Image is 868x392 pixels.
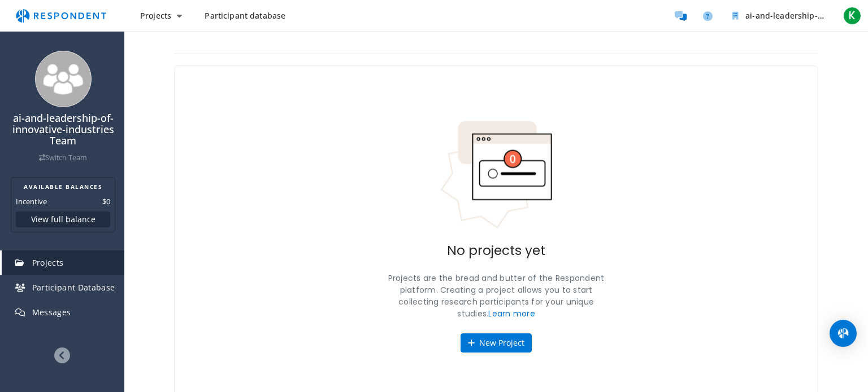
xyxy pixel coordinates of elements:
[447,243,545,259] h2: No projects yet
[32,307,71,318] span: Messages
[841,6,863,26] button: K
[39,153,87,162] a: Switch Team
[205,10,285,21] span: Participant database
[723,6,836,26] button: ai-and-leadership-of-innovative-industries Team
[131,6,191,26] button: Projects
[16,212,110,227] button: View full balance
[383,272,609,320] p: Projects are the bread and butter of the Respondent platform. Creating a project allows you to st...
[16,182,110,191] h2: AVAILABLE BALANCES
[35,51,92,107] img: team_avatar_256.png
[488,308,535,319] a: Learn more
[32,282,115,293] span: Participant Database
[140,10,171,21] span: Projects
[830,320,857,347] div: Open Intercom Messenger
[32,257,64,268] span: Projects
[9,5,113,27] img: respondent-logo.png
[196,6,294,26] a: Participant database
[11,177,115,232] section: Balance summary
[7,113,119,146] h4: ai-and-leadership-of-innovative-industries Team
[461,333,532,353] button: New Project
[16,196,47,207] dt: Incentive
[696,5,719,27] a: Help and support
[102,196,110,207] dd: $0
[669,5,692,27] a: Message participants
[843,7,861,25] span: K
[440,120,553,230] img: No projects indicator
